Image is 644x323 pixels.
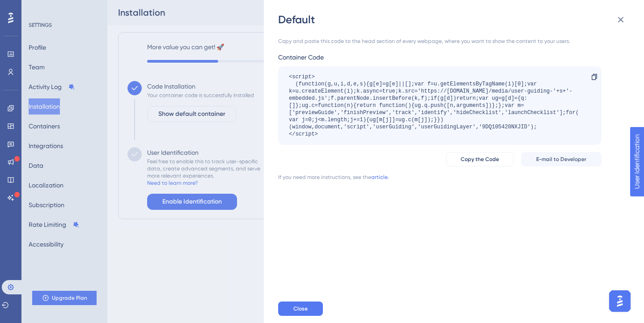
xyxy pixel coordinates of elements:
[278,302,323,316] button: Close
[278,52,602,63] div: Container Code
[293,305,308,312] span: Close
[521,152,602,166] button: E-mail to Developer
[536,156,586,163] span: E-mail to Developer
[446,152,514,166] button: Copy the Code
[278,13,631,27] div: Default
[371,174,389,181] a: article.
[461,156,499,163] span: Copy the Code
[7,2,62,13] span: User Identification
[289,73,582,138] div: <script> (function(g,u,i,d,e,s){g[e]=g[e]||[];var f=u.getElementsByTagName(i)[0];var k=u.createEl...
[606,288,633,314] iframe: UserGuiding AI Assistant Launcher
[278,174,371,181] div: If you need more instructions, see the
[278,38,602,45] div: Copy and paste this code to the head section of every webpage, where you want to show the content...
